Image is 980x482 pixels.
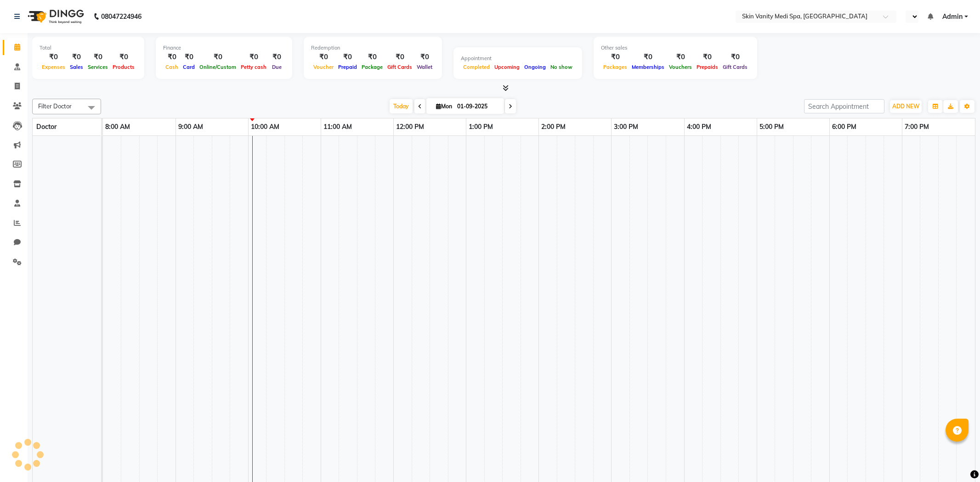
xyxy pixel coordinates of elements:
a: 11:00 AM [321,120,354,134]
b: 08047224946 [101,4,142,29]
a: 12:00 PM [394,120,426,134]
div: ₹0 [68,52,85,62]
div: Redemption [311,44,435,52]
span: Today [390,99,413,113]
span: Upcoming [492,64,522,70]
div: ₹0 [336,52,359,62]
div: ₹0 [269,52,285,62]
span: Petty cash [238,64,269,70]
div: ₹0 [629,52,667,62]
div: ₹0 [181,52,197,62]
span: Card [181,64,197,70]
a: 1:00 PM [466,120,495,134]
span: Mon [434,103,454,110]
input: Search Appointment [804,99,884,113]
div: ₹0 [110,52,137,62]
a: 6:00 PM [830,120,859,134]
input: 2025-09-01 [454,100,500,113]
span: Voucher [311,64,336,70]
div: ₹0 [163,52,181,62]
div: ₹0 [238,52,269,62]
div: ₹0 [694,52,720,62]
span: Filter Doctor [38,102,72,110]
div: ₹0 [385,52,414,62]
button: ADD NEW [890,100,922,113]
span: Prepaid [336,64,359,70]
a: 2:00 PM [539,120,568,134]
a: 4:00 PM [685,120,714,134]
a: 8:00 AM [103,120,132,134]
a: 7:00 PM [902,120,931,134]
span: Vouchers [667,64,694,70]
span: Prepaids [694,64,720,70]
span: ADD NEW [892,103,919,110]
span: Admin [942,12,963,22]
div: Other sales [601,44,750,52]
span: Due [270,64,284,70]
div: ₹0 [311,52,336,62]
span: Wallet [414,64,435,70]
span: Completed [461,64,492,70]
a: 9:00 AM [176,120,205,134]
div: ₹0 [40,52,68,62]
span: Memberships [629,64,667,70]
span: Gift Cards [720,64,750,70]
span: Gift Cards [385,64,414,70]
span: Sales [68,64,85,70]
img: logo [23,4,86,29]
span: Packages [601,64,629,70]
span: Products [110,64,137,70]
div: Finance [163,44,285,52]
div: Appointment [461,55,575,62]
span: Expenses [40,64,68,70]
div: ₹0 [197,52,238,62]
div: ₹0 [359,52,385,62]
div: ₹0 [414,52,435,62]
span: Services [85,64,110,70]
span: Package [359,64,385,70]
div: Total [40,44,137,52]
div: ₹0 [601,52,629,62]
span: Cash [163,64,181,70]
span: No show [548,64,575,70]
span: Ongoing [522,64,548,70]
div: ₹0 [720,52,750,62]
a: 3:00 PM [612,120,640,134]
span: Doctor [36,123,57,131]
a: 5:00 PM [757,120,786,134]
div: ₹0 [667,52,694,62]
div: ₹0 [85,52,110,62]
span: Online/Custom [197,64,238,70]
a: 10:00 AM [249,120,282,134]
